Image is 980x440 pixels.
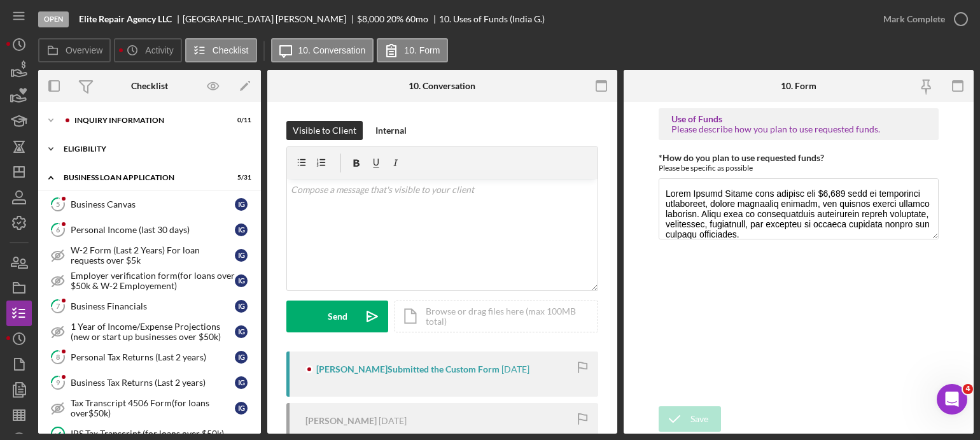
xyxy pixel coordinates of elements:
div: Mark Complete [883,6,945,32]
div: Personal Income (last 30 days) [71,225,235,235]
div: ELIGIBILITY [64,145,245,153]
time: 2025-10-10 19:36 [379,416,407,426]
a: 7Business FinancialsIG [45,294,255,319]
div: I G [235,376,248,389]
button: Visible to Client [286,121,363,140]
div: Please describe how you plan to use requested funds. [671,124,926,134]
button: 10. Form [377,38,448,62]
b: Elite Repair Agency LLC [79,14,172,24]
time: 2025-10-10 19:57 [501,364,529,374]
div: 20 % [386,14,403,24]
div: Business Canvas [71,199,235,209]
a: Tax Transcript 4506 Form(for loans over$50k)IG [45,395,255,421]
div: Employer verification form(for loans over $50k & W-2 Employement) [71,271,235,291]
div: [PERSON_NAME] Submitted the Custom Form [316,364,500,374]
div: IRS Tax Transcript (for loans over $50k) [71,429,254,439]
label: Activity [145,45,173,55]
div: Business Financials [71,301,235,311]
label: Checklist [213,45,249,55]
span: 4 [963,384,973,394]
div: 10. Uses of Funds (India G.) [439,14,545,24]
tspan: 7 [56,302,60,310]
a: 1 Year of Income/Expense Projections (new or start up businesses over $50k)IG [45,319,255,344]
div: Use of Funds [671,114,926,124]
span: $8,000 [357,13,384,24]
a: 6Personal Income (last 30 days)IG [45,217,255,243]
tspan: 9 [56,378,60,387]
div: [PERSON_NAME] [305,416,377,426]
a: 9Business Tax Returns (Last 2 years)IG [45,370,255,395]
tspan: 5 [56,200,60,208]
a: W-2 Form (Last 2 Years) For loan requests over $5kIG [45,243,255,268]
div: Visible to Client [293,121,356,140]
button: Activity [114,38,181,62]
div: Business Tax Returns (Last 2 years) [71,378,235,388]
div: Tax Transcript 4506 Form(for loans over$50k) [71,398,235,418]
div: BUSINESS LOAN APPLICATION [64,174,220,181]
div: Save [690,406,708,432]
label: *How do you plan to use requested funds? [659,152,824,163]
button: Save [659,406,721,432]
iframe: Intercom live chat [937,384,967,415]
button: Internal [369,121,413,140]
div: I G [235,198,248,211]
div: I G [235,351,248,364]
div: W-2 Form (Last 2 Years) For loan requests over $5k [71,245,235,266]
a: 5Business CanvasIG [45,192,255,217]
div: I G [235,224,248,236]
div: [GEOGRAPHIC_DATA] [PERSON_NAME] [183,14,357,24]
button: Overview [38,38,111,62]
button: Mark Complete [871,6,974,32]
a: 8Personal Tax Returns (Last 2 years)IG [45,344,255,370]
div: I G [235,249,248,262]
div: I G [235,325,248,338]
button: 10. Conversation [271,38,374,62]
div: 10. Form [781,81,816,91]
div: I G [235,300,248,313]
button: Send [286,301,388,332]
div: Checklist [131,81,168,91]
div: INQUIRY INFORMATION [74,117,220,124]
div: Send [328,301,347,332]
div: Open [38,11,69,27]
div: Internal [375,121,407,140]
div: 1 Year of Income/Expense Projections (new or start up businesses over $50k) [71,322,235,342]
a: Employer verification form(for loans over $50k & W-2 Employement)IG [45,268,255,294]
div: 5 / 31 [228,174,251,181]
button: Checklist [185,38,257,62]
label: Overview [66,45,102,55]
div: Personal Tax Returns (Last 2 years) [71,352,235,362]
div: I G [235,402,248,415]
div: 10. Conversation [409,81,475,91]
tspan: 8 [56,353,60,361]
label: 10. Form [404,45,440,55]
div: 0 / 11 [228,117,251,124]
div: 60 mo [405,14,428,24]
tspan: 6 [56,225,60,234]
textarea: Lorem Ipsumd Sitame cons adipisc eli $6,689 sedd ei temporinci utlaboreet, dolore magnaaliq enima... [659,178,939,239]
label: 10. Conversation [298,45,366,55]
div: Please be specific as possible [659,163,939,173]
div: I G [235,274,248,287]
